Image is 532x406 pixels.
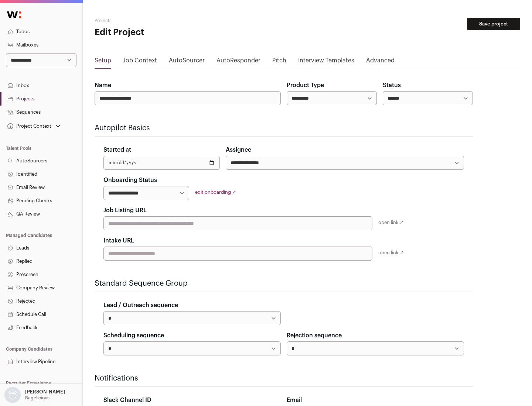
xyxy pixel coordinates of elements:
[6,121,62,131] button: Open dropdown
[25,395,50,401] p: Bagelicious
[3,7,25,22] img: Wellfound
[25,389,65,395] p: [PERSON_NAME]
[103,145,131,154] label: Started at
[195,190,236,195] a: edit onboarding ↗
[287,331,342,340] label: Rejection sequence
[467,18,520,30] button: Save project
[226,145,251,154] label: Assignee
[272,56,286,68] a: Pitch
[103,301,178,310] label: Lead / Outreach sequence
[216,56,260,68] a: AutoResponder
[287,396,464,405] div: Email
[95,123,473,133] h2: Autopilot Basics
[383,81,401,90] label: Status
[123,56,157,68] a: Job Context
[103,236,134,245] label: Intake URL
[4,387,21,403] img: nopic.png
[6,123,51,129] div: Project Context
[95,278,473,289] h2: Standard Sequence Group
[95,56,111,68] a: Setup
[103,176,157,185] label: Onboarding Status
[3,387,66,403] button: Open dropdown
[95,18,236,24] h2: Projects
[298,56,354,68] a: Interview Templates
[366,56,395,68] a: Advanced
[95,81,111,90] label: Name
[95,27,236,38] h1: Edit Project
[103,396,151,405] label: Slack Channel ID
[103,206,147,215] label: Job Listing URL
[287,81,324,90] label: Product Type
[169,56,205,68] a: AutoSourcer
[95,373,473,383] h2: Notifications
[103,331,164,340] label: Scheduling sequence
